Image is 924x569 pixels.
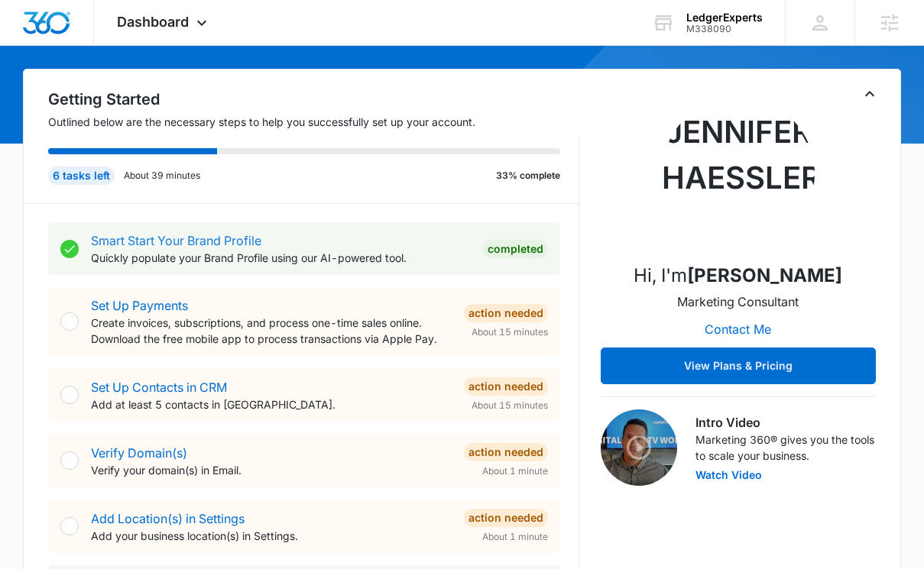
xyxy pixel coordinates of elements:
a: Set Up Payments [91,298,188,313]
p: Quickly populate your Brand Profile using our AI-powered tool. [91,250,471,266]
img: tab_domain_overview_orange.svg [41,89,53,101]
div: Action Needed [464,304,548,322]
p: Verify your domain(s) in Email. [91,462,452,478]
div: account name [686,11,763,24]
strong: [PERSON_NAME] [687,264,842,286]
div: v 4.0.25 [43,24,75,37]
img: website_grey.svg [24,40,37,52]
div: Keywords by Traffic [169,90,258,100]
a: Smart Start Your Brand Profile [91,233,261,248]
span: About 1 minute [482,530,548,544]
div: Action Needed [464,443,548,461]
p: Hi, I'm [634,262,842,289]
img: tab_keywords_by_traffic_grey.svg [152,89,164,101]
p: Add your business location(s) in Settings. [91,528,452,544]
div: Action Needed [464,509,548,527]
span: About 15 minutes [472,399,548,412]
span: About 1 minute [482,464,548,478]
p: Add at least 5 contacts in [GEOGRAPHIC_DATA]. [91,396,452,412]
h3: Intro Video [695,413,876,432]
button: View Plans & Pricing [601,348,876,384]
div: Action Needed [464,377,548,396]
img: logo_orange.svg [24,24,37,37]
div: Domain: [DOMAIN_NAME] [40,40,168,52]
div: Domain Overview [58,90,137,100]
p: Marketing 360® gives you the tools to scale your business. [695,432,876,464]
button: Watch Video [695,470,762,480]
span: Dashboard [117,14,189,30]
h2: Getting Started [48,88,579,111]
button: Contact Me [689,311,786,348]
p: About 39 minutes [124,169,200,183]
div: 6 tasks left [48,166,115,185]
a: Verify Domain(s) [91,445,187,461]
a: Set Up Contacts in CRM [91,380,227,395]
a: Add Location(s) in Settings [91,511,245,526]
div: account id [686,24,763,34]
p: Marketing Consultant [677,293,799,311]
p: 33% complete [496,169,560,183]
p: Create invoices, subscriptions, and process one-time sales online. Download the free mobile app t... [91,315,452,347]
img: Jennifer Haessler [662,97,815,250]
span: About 15 minutes [472,325,548,339]
button: Toggle Collapse [861,85,879,103]
p: Outlined below are the necessary steps to help you successfully set up your account. [48,114,579,130]
div: Completed [483,240,548,258]
img: Intro Video [601,409,677,486]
